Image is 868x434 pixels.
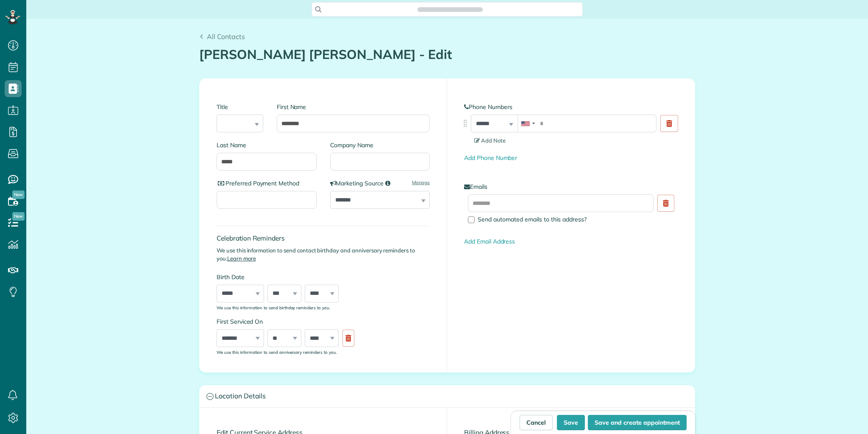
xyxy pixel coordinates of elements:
span: Add Note [474,137,506,144]
span: Send automated emails to this address? [478,216,587,223]
label: Last Name [217,141,317,149]
label: Phone Numbers [464,103,678,111]
label: Title [217,103,263,111]
h4: Celebration Reminders [217,235,430,242]
label: First Name [277,103,430,111]
label: Birth Date [217,273,359,281]
a: Location Details [200,386,695,407]
span: New [12,212,25,221]
div: United States: +1 [518,115,537,132]
span: All Contacts [207,32,245,41]
a: Manage [412,179,430,186]
img: drag_indicator-119b368615184ecde3eda3c64c821f6cf29d3e2b97b89ee44bc31753036683e5.png [461,119,470,128]
label: Emails [464,182,678,191]
label: Company Name [330,141,430,149]
button: Save and create appointment [588,415,687,430]
sub: We use this information to send birthday reminders to you. [217,305,330,310]
label: Preferred Payment Method [217,179,317,188]
a: Add Phone Number [464,154,517,162]
a: All Contacts [199,31,245,42]
a: Add Email Address [464,238,515,245]
label: Marketing Source [330,179,430,188]
span: New [12,190,25,199]
a: Cancel [520,415,553,430]
sub: We use this information to send anniversary reminders to you. [217,350,337,355]
p: We use this information to send contact birthday and anniversary reminders to you. [217,246,430,263]
span: Search ZenMaid… [426,5,474,14]
label: First Serviced On [217,317,359,326]
h1: [PERSON_NAME] [PERSON_NAME] - Edit [199,48,695,62]
a: Learn more [227,255,256,262]
button: Save [557,415,585,430]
